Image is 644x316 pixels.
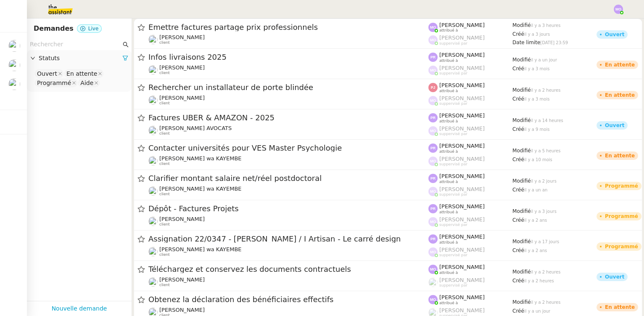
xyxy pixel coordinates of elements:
[605,32,624,37] div: Ouvert
[148,155,428,166] app-user-detailed-label: client
[428,216,512,227] app-user-label: suppervisé par
[439,162,467,167] span: suppervisé par
[439,253,467,258] span: suppervisé par
[512,87,531,93] span: Modifié
[159,162,170,166] span: client
[428,82,512,93] app-user-label: attribué à
[439,125,485,132] span: [PERSON_NAME]
[35,69,63,78] nz-select-item: Ouvert
[159,95,205,101] span: [PERSON_NAME]
[148,277,158,287] img: users%2FfjlNmCTkLiVoA3HQjY3GA5JXGxb2%2Favatar%2Fstarofservice_97480retdsc0392.png
[540,40,568,45] span: [DATE] 23:59
[148,276,428,287] app-user-detailed-label: client
[439,173,485,179] span: [PERSON_NAME]
[531,239,560,244] span: il y a 17 jours
[428,143,512,154] app-user-label: attribué à
[605,244,638,249] div: Programmé
[428,247,438,257] img: svg
[531,270,561,274] span: il y a 2 heures
[439,234,485,240] span: [PERSON_NAME]
[512,22,531,28] span: Modifié
[524,218,547,223] span: il y a 2 ans
[159,276,205,283] span: [PERSON_NAME]
[159,192,170,197] span: client
[148,205,428,212] span: Dépôt - Factures Projets
[148,96,158,105] img: users%2F2TyHGbgGwwZcFhdWHiwf3arjzPD2%2Favatar%2F1545394186276.jpeg
[159,131,170,136] span: client
[159,222,170,227] span: client
[80,79,93,87] div: Aide
[439,65,485,71] span: [PERSON_NAME]
[439,35,485,41] span: [PERSON_NAME]
[148,246,428,257] app-user-detailed-label: client
[428,113,438,122] img: svg
[159,216,205,222] span: [PERSON_NAME]
[64,69,103,78] nz-select-item: En attente
[439,180,458,184] span: attribué à
[428,65,512,76] app-user-label: suppervisé par
[428,96,438,105] img: svg
[428,23,438,32] img: svg
[159,71,170,75] span: client
[428,247,512,258] app-user-label: suppervisé par
[512,31,524,37] span: Créé
[605,305,635,310] div: En attente
[148,84,428,91] span: Rechercher un installateur de porte blindée
[512,148,531,154] span: Modifié
[428,66,438,75] img: svg
[531,209,557,214] span: il y a 3 jours
[78,79,100,87] nz-select-item: Aide
[439,277,485,283] span: [PERSON_NAME]
[439,307,485,313] span: [PERSON_NAME]
[148,216,428,227] app-user-detailed-label: client
[148,24,428,31] span: Émettre factures partage prix professionnels
[512,96,524,102] span: Créé
[159,64,205,71] span: [PERSON_NAME]
[531,58,557,62] span: il y a un jour
[524,66,550,71] span: il y a 3 mois
[524,97,550,101] span: il y a 3 mois
[159,40,170,45] span: client
[439,264,485,270] span: [PERSON_NAME]
[512,217,524,223] span: Créé
[439,52,485,58] span: [PERSON_NAME]
[439,210,458,215] span: attribué à
[148,34,428,45] app-user-detailed-label: client
[439,22,485,28] span: [PERSON_NAME]
[8,40,20,52] img: users%2FfjlNmCTkLiVoA3HQjY3GA5JXGxb2%2Favatar%2Fstarofservice_97480retdsc0392.png
[159,125,232,131] span: [PERSON_NAME] AVOCATS
[512,308,524,314] span: Créé
[148,125,428,136] app-user-detailed-label: client
[148,175,428,182] span: Clarifier montant salaire net/réel postdoctoral
[428,186,512,197] app-user-label: suppervisé par
[605,183,638,189] div: Programmé
[531,149,561,153] span: il y a 5 heures
[148,64,428,75] app-user-detailed-label: client
[439,186,485,192] span: [PERSON_NAME]
[148,186,158,196] img: users%2F47wLulqoDhMx0TTMwUcsFP5V2A23%2Favatar%2Fnokpict-removebg-preview-removebg-preview.png
[428,294,512,305] app-user-label: attribué à
[428,35,512,45] app-user-label: suppervisé par
[605,123,624,128] div: Ouvert
[512,117,531,123] span: Modifié
[439,82,485,88] span: [PERSON_NAME]
[605,93,635,98] div: En attente
[148,217,158,226] img: users%2FfjlNmCTkLiVoA3HQjY3GA5JXGxb2%2Favatar%2Fstarofservice_97480retdsc0392.png
[428,217,438,226] img: svg
[37,70,57,77] div: Ouvert
[428,95,512,106] app-user-label: suppervisé par
[428,52,512,63] app-user-label: attribué à
[439,132,467,136] span: suppervisé par
[159,307,205,313] span: [PERSON_NAME]
[605,62,635,67] div: En attente
[148,114,428,122] span: Factures UBER & AMAZON - 2025
[439,156,485,162] span: [PERSON_NAME]
[524,248,547,253] span: il y a 2 ans
[148,35,158,44] img: users%2FfjlNmCTkLiVoA3HQjY3GA5JXGxb2%2Favatar%2Fstarofservice_97480retdsc0392.png
[148,235,428,243] span: Assignation 22/0347 - [PERSON_NAME] / I Artisan - Le carré design
[512,278,524,284] span: Créé
[524,127,550,132] span: il y a 9 mois
[428,143,438,153] img: svg
[524,188,547,192] span: il y a un an
[439,112,485,119] span: [PERSON_NAME]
